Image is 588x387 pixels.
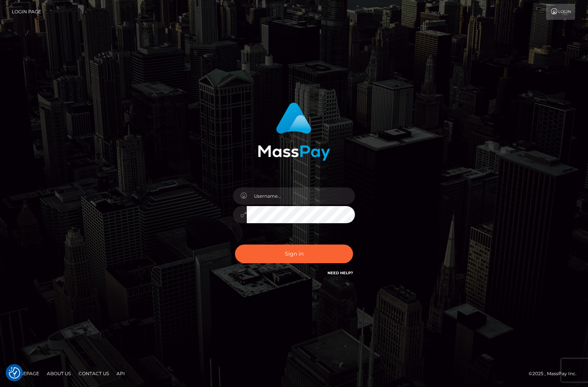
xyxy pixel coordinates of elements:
[247,187,355,205] input: Username...
[235,245,353,263] button: Sign in
[9,367,20,379] img: Revisit consent button
[546,4,575,20] a: Login
[529,369,582,378] div: © 2025 , MassPay Inc.
[113,368,128,379] a: API
[328,270,353,275] a: Need Help?
[44,368,74,379] a: About Us
[12,4,41,20] a: Login Page
[8,368,42,379] a: Homepage
[75,368,112,379] a: Contact Us
[258,102,330,161] img: MassPay Login
[9,367,20,379] button: Consent Preferences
